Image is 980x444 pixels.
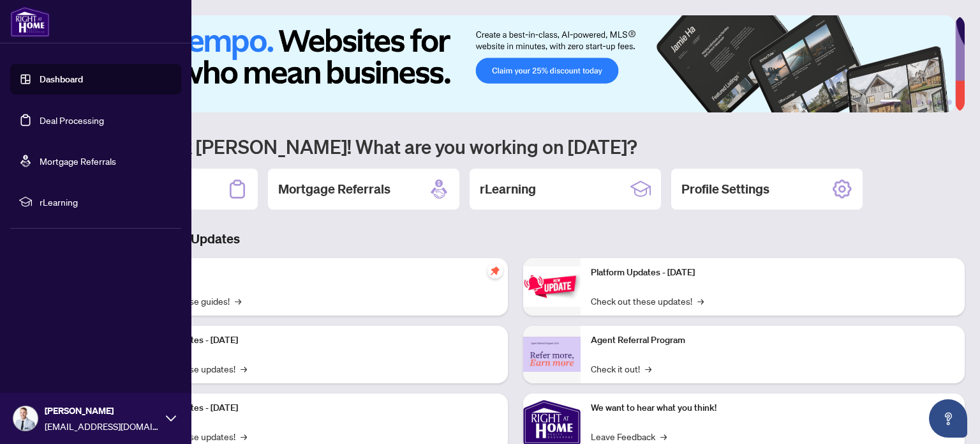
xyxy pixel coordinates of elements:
[40,114,104,126] a: Deal Processing
[40,155,116,167] a: Mortgage Referrals
[937,100,942,105] button: 5
[40,73,83,85] a: Dashboard
[660,429,667,443] span: →
[10,6,50,37] img: logo
[278,180,390,198] h2: Mortgage Referrals
[906,100,911,105] button: 2
[523,266,581,307] img: Platform Updates - June 23, 2025
[45,419,160,433] span: [EMAIL_ADDRESS][DOMAIN_NAME]
[591,362,651,376] a: Check it out!→
[66,134,965,158] h1: Welcome back [PERSON_NAME]! What are you working on [DATE]?
[880,100,901,105] button: 1
[134,266,498,280] p: Self-Help
[235,294,241,308] span: →
[134,401,498,415] p: Platform Updates - [DATE]
[487,263,503,279] span: pushpin
[681,180,769,198] h2: Profile Settings
[947,100,952,105] button: 6
[926,100,932,105] button: 4
[45,404,160,418] span: [PERSON_NAME]
[66,15,955,112] img: Slide 0
[591,401,954,415] p: We want to hear what you think!
[66,230,965,248] h3: Brokerage & Industry Updates
[480,180,536,198] h2: rLearning
[523,337,581,372] img: Agent Referral Program
[591,333,954,348] p: Agent Referral Program
[591,266,954,280] p: Platform Updates - [DATE]
[591,294,704,308] a: Check out these updates!→
[241,362,247,376] span: →
[40,195,172,209] span: rLearning
[929,399,967,438] button: Open asap
[134,333,498,348] p: Platform Updates - [DATE]
[916,100,921,105] button: 3
[645,362,651,376] span: →
[13,406,38,431] img: Profile Icon
[591,429,667,443] a: Leave Feedback→
[241,429,247,443] span: →
[697,294,704,308] span: →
